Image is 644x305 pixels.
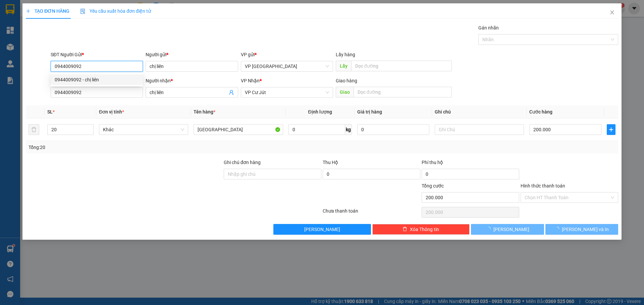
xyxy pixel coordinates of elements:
[224,169,321,179] input: Ghi chú đơn hàng
[410,226,439,233] span: Xóa Thông tin
[80,9,86,14] img: icon
[351,61,452,71] input: Dọc đường
[323,160,338,165] span: Thu Hộ
[607,127,615,132] span: plus
[402,227,407,232] span: delete
[471,224,544,235] button: [PERSON_NAME]
[478,25,499,30] label: Gán nhãn
[354,87,452,97] input: Dọc đường
[607,124,615,135] button: plus
[273,224,371,235] button: [PERSON_NAME]
[29,144,249,151] div: Tổng: 20
[422,183,444,188] span: Tổng cước
[26,8,69,14] span: TẠO ĐƠN HÀNG
[47,109,53,115] span: SL
[529,109,552,115] span: Cước hàng
[336,78,357,83] span: Giao hàng
[29,124,39,135] button: delete
[146,77,238,84] div: Người nhận
[336,61,351,71] span: Lấy
[103,125,184,135] span: Khác
[146,51,238,58] div: Người gửi
[322,207,421,219] div: Chưa thanh toán
[545,224,618,235] button: [PERSON_NAME] và In
[336,52,355,57] span: Lấy hàng
[245,61,329,71] span: VP Sài Gòn
[26,9,31,13] span: plus
[345,124,352,135] span: kg
[372,224,470,235] button: deleteXóa Thông tin
[422,159,519,169] div: Phí thu hộ
[194,109,215,115] span: Tên hàng
[486,227,493,231] span: loading
[51,51,143,58] div: SĐT Người Gửi
[609,10,615,15] span: close
[245,87,329,97] span: VP Cư Jút
[224,160,261,165] label: Ghi chú đơn hàng
[336,87,354,97] span: Giao
[51,74,143,85] div: 0944009092 - chị liên
[55,76,139,83] div: 0944009092 - chị liên
[554,227,562,231] span: loading
[357,124,429,135] input: 0
[357,109,382,115] span: Giá trị hàng
[435,124,524,135] input: Ghi Chú
[521,183,565,188] label: Hình thức thanh toán
[562,226,609,233] span: [PERSON_NAME] và In
[241,51,333,58] div: VP gửi
[99,109,124,115] span: Đơn vị tính
[432,105,527,119] th: Ghi chú
[229,90,234,95] span: user-add
[80,8,151,14] span: Yêu cầu xuất hóa đơn điện tử
[241,78,260,83] span: VP Nhận
[194,124,283,135] input: VD: Bàn, Ghế
[603,3,622,22] button: Close
[308,109,332,115] span: Định lượng
[493,226,529,233] span: [PERSON_NAME]
[304,226,340,233] span: [PERSON_NAME]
